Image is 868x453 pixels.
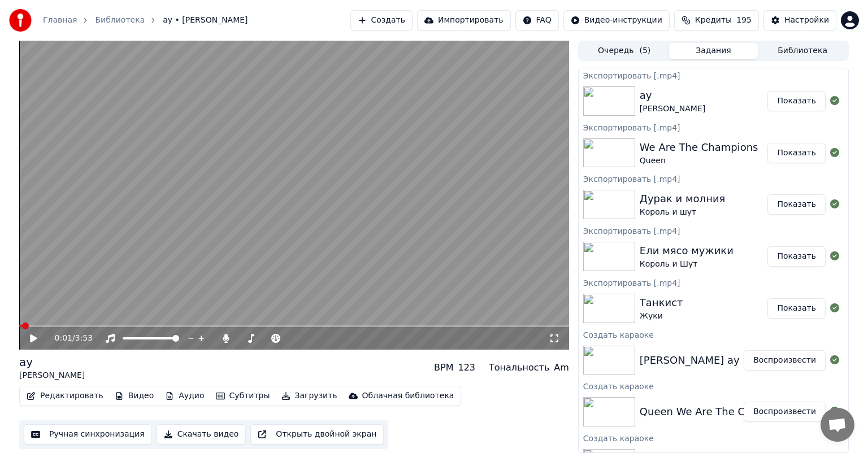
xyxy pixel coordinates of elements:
[19,370,85,381] div: [PERSON_NAME]
[163,15,248,26] span: ау • [PERSON_NAME]
[489,361,549,374] div: Тональность
[250,424,384,445] button: Открыть двойной экран
[763,10,836,31] button: Настройки
[22,388,108,404] button: Редактировать
[640,243,734,259] div: Ели мясо мужики
[674,10,759,31] button: Кредиты195
[767,298,826,319] button: Показать
[640,352,740,368] div: [PERSON_NAME] ау
[639,45,650,56] span: ( 5 )
[640,311,683,322] div: Жуки
[458,361,475,374] div: 123
[640,207,726,218] div: Король и шут
[9,9,32,32] img: youka
[767,194,826,215] button: Показать
[695,15,732,26] span: Кредиты
[277,388,342,404] button: Загрузить
[434,361,453,374] div: BPM
[579,379,848,393] div: Создать караоке
[110,388,159,404] button: Видео
[579,431,848,445] div: Создать караоке
[160,388,209,404] button: Аудио
[640,140,758,155] div: We Are The Champions
[821,408,854,442] a: Открытый чат
[579,120,848,134] div: Экспортировать [.mp4]
[736,15,752,26] span: 195
[758,43,847,59] button: Библиотека
[75,333,93,344] span: 3:53
[211,388,275,404] button: Субтитры
[563,10,670,31] button: Видео-инструкции
[157,424,246,445] button: Скачать видео
[24,424,152,445] button: Ручная синхронизация
[579,224,848,237] div: Экспортировать [.mp4]
[554,361,569,374] div: Am
[417,10,511,31] button: Импортировать
[580,43,669,59] button: Очередь
[744,402,826,422] button: Воспроизвести
[767,143,826,163] button: Показать
[95,15,145,26] a: Библиотека
[579,68,848,82] div: Экспортировать [.mp4]
[640,259,734,270] div: Король и Шут
[55,333,82,344] div: /
[767,91,826,111] button: Показать
[19,354,85,370] div: ау
[579,328,848,341] div: Создать караоке
[640,103,705,115] div: [PERSON_NAME]
[579,276,848,289] div: Экспортировать [.mp4]
[744,350,826,371] button: Воспроизвести
[640,88,705,103] div: ау
[55,333,72,344] span: 0:01
[767,246,826,267] button: Показать
[350,10,413,31] button: Создать
[43,15,248,26] nav: breadcrumb
[362,390,454,402] div: Облачная библиотека
[784,15,829,26] div: Настройки
[640,191,726,207] div: Дурак и молния
[669,43,758,59] button: Задания
[640,155,758,167] div: Queen
[515,10,559,31] button: FAQ
[43,15,77,26] a: Главная
[640,295,683,311] div: Танкист
[579,172,848,185] div: Экспортировать [.mp4]
[640,404,795,420] div: Queen We Are The Champions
